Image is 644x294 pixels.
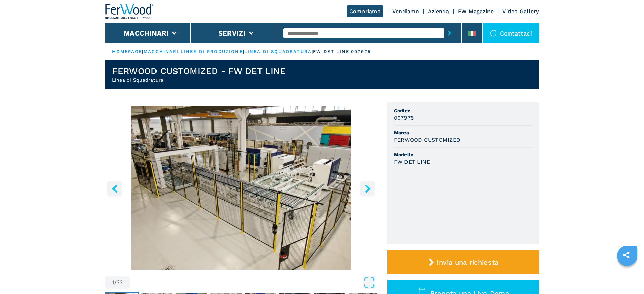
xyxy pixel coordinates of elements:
[437,258,498,266] span: Invia una richiesta
[144,49,179,54] a: macchinari
[387,250,539,274] button: Invia una richiesta
[458,8,494,15] a: FW Magazine
[112,280,114,285] span: 1
[428,8,449,15] a: Azienda
[244,49,312,54] a: linea di squadratura
[394,136,461,144] h3: FERWOOD CUSTOMIZED
[444,25,455,41] button: submit-button
[107,181,122,196] button: left-button
[394,158,430,166] h3: FW DET LINE
[351,49,371,55] p: 007975
[142,49,143,54] span: |
[112,76,286,83] h2: Linea di Squadratura
[117,280,123,285] span: 22
[105,4,154,19] img: Ferwood
[131,276,375,289] button: Open Fullscreen
[218,29,246,37] button: Servizi
[312,49,313,54] span: |
[360,181,375,196] button: right-button
[124,29,169,37] button: Macchinari
[502,8,539,15] a: Video Gallery
[181,49,243,54] a: linee di produzione
[347,5,383,17] a: Compriamo
[105,106,377,270] img: Linea di Squadratura FERWOOD CUSTOMIZED FW DET LINE
[313,49,351,55] p: fw det line |
[483,23,539,43] div: Contattaci
[490,30,497,37] img: Contattaci
[615,264,639,289] iframe: Chat
[394,114,414,122] h3: 007975
[114,280,117,285] span: /
[394,129,532,136] span: Marca
[105,106,377,270] div: Go to Slide 1
[112,66,286,76] h1: FERWOOD CUSTOMIZED - FW DET LINE
[394,107,532,114] span: Codice
[394,151,532,158] span: Modello
[243,49,244,54] span: |
[618,247,635,264] a: sharethis
[179,49,181,54] span: |
[112,49,142,54] a: HOMEPAGE
[392,8,419,15] a: Vendiamo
